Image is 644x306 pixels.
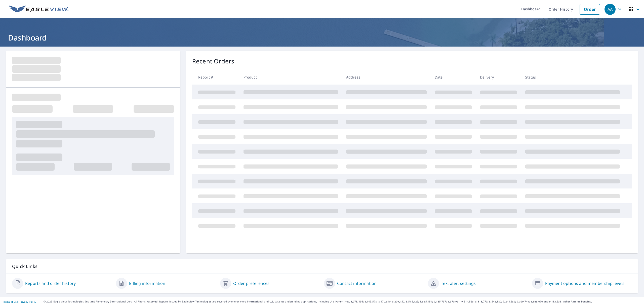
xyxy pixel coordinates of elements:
div: AA [605,4,616,15]
img: EV Logo [9,6,68,13]
a: Reports and order history [25,280,76,286]
th: Report # [192,70,239,85]
h1: Dashboard [6,32,638,43]
a: Privacy Policy [20,300,36,303]
th: Status [521,70,624,85]
th: Address [342,70,431,85]
a: Order preferences [233,280,270,286]
a: Terms of Use [3,300,18,303]
a: Order [580,4,600,15]
p: Recent Orders [192,57,234,66]
p: | [3,300,36,303]
a: Contact information [337,280,377,286]
th: Delivery [476,70,521,85]
p: Quick Links [12,263,632,270]
p: © 2025 Eagle View Technologies, Inc. and Pictometry International Corp. All Rights Reserved. Repo... [44,300,641,303]
th: Product [239,70,342,85]
a: Billing information [129,280,165,286]
a: Payment options and membership levels [545,280,624,286]
a: Text alert settings [441,280,476,286]
th: Date [431,70,476,85]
